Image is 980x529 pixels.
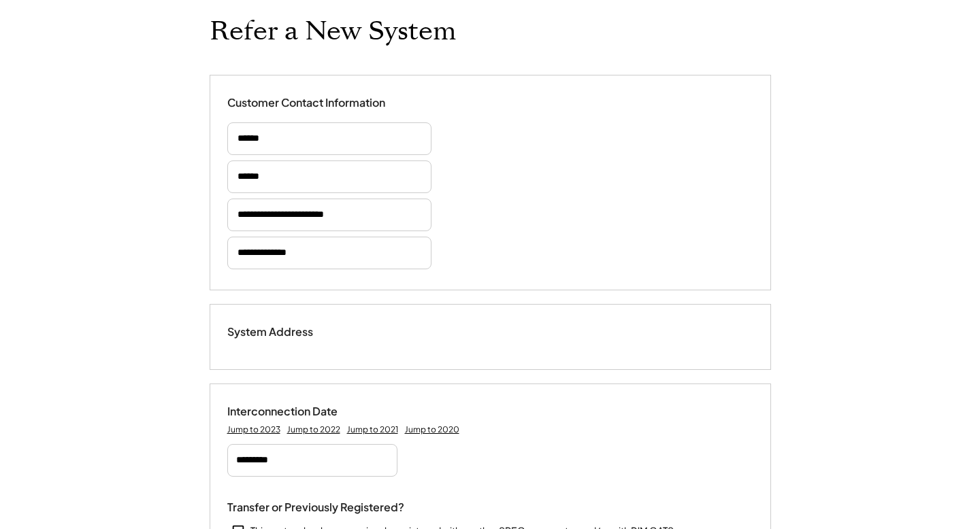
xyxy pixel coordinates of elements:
div: Jump to 2020 [405,424,459,435]
div: System Address [227,325,363,339]
h1: Refer a New System [210,16,456,48]
div: Jump to 2023 [227,424,280,435]
div: Interconnection Date [227,405,363,419]
div: Jump to 2021 [347,424,398,435]
div: Jump to 2022 [287,424,340,435]
div: Customer Contact Information [227,96,385,110]
div: Transfer or Previously Registered? [227,500,404,515]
